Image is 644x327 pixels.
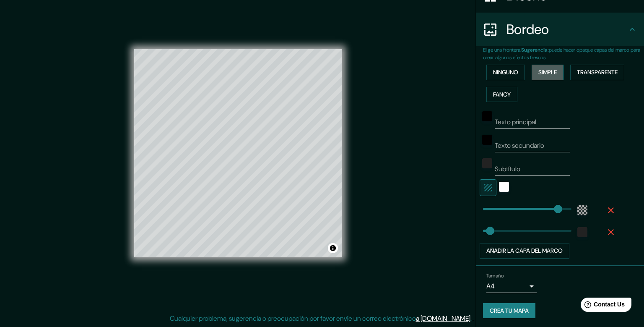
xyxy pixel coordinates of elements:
[328,243,338,253] button: Atribución de choques
[532,65,563,80] button: Simple
[570,65,624,80] button: Transparente
[483,46,644,61] p: Elige una frontera. puede hacer opaque capas del marco para crear algunos efectos frescos.
[482,135,492,145] button: negro
[506,21,627,38] h4: Bordeo
[473,314,475,324] div: .
[472,314,473,324] div: .
[482,158,492,168] button: color-222222
[416,314,470,323] a: a [DOMAIN_NAME]
[486,87,517,102] button: Fancy
[577,205,587,215] button: color-55555544
[486,280,537,293] div: A4
[482,111,492,121] button: negro
[170,314,472,324] p: Cualquier problema, sugerencia o preocupación por favor envíe un correo electrónico .
[521,47,549,53] b: Sugerencia:
[569,294,635,318] iframe: Help widget launcher
[483,303,535,319] button: Crea tu mapa
[499,182,509,192] button: blanco
[486,65,525,80] button: Ninguno
[577,227,587,237] button: color-222222
[480,243,569,259] button: Añadir la capa del marco
[476,13,644,46] div: Bordeo
[486,272,504,279] label: Tamaño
